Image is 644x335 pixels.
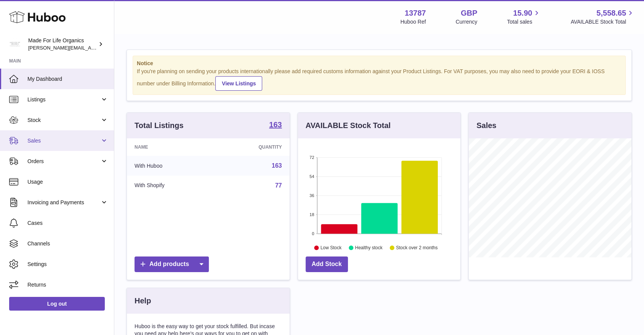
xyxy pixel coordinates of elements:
text: 0 [312,231,314,236]
a: 163 [269,121,282,130]
strong: Notice [137,60,622,67]
th: Name [127,138,215,156]
span: Stock [27,117,100,124]
span: [PERSON_NAME][EMAIL_ADDRESS][PERSON_NAME][DOMAIN_NAME] [28,45,194,51]
span: Channels [27,240,108,247]
span: Invoicing and Payments [27,199,100,206]
span: Orders [27,158,100,165]
td: With Shopify [127,176,215,196]
span: 5,558.65 [596,8,626,18]
span: Returns [27,281,108,289]
a: 163 [272,162,282,169]
a: 5,558.65 AVAILABLE Stock Total [570,8,635,26]
span: Usage [27,178,108,186]
div: If you're planning on sending your products internationally please add required customs informati... [137,68,622,91]
span: Listings [27,96,100,103]
text: Stock over 2 months [396,245,437,250]
h3: Total Listings [135,120,184,131]
span: Cases [27,220,108,227]
a: View Listings [215,76,262,91]
a: Add Stock [306,256,348,272]
text: 54 [309,174,314,179]
a: Add products [135,256,209,272]
div: Huboo Ref [400,18,426,26]
text: Low Stock [320,245,342,250]
a: 15.90 Total sales [507,8,541,26]
a: 77 [275,182,282,189]
span: My Dashboard [27,75,108,83]
h3: Help [135,296,151,306]
text: 36 [309,193,314,198]
th: Quantity [215,138,290,156]
div: Currency [456,18,477,26]
td: With Huboo [127,156,215,176]
h3: Sales [476,120,496,131]
span: AVAILABLE Stock Total [570,18,635,26]
strong: 163 [269,121,282,128]
div: Made For Life Organics [28,37,97,51]
strong: GBP [461,8,477,18]
span: Total sales [507,18,541,26]
a: Log out [9,297,105,311]
text: Healthy stock [355,245,383,250]
img: geoff.winwood@madeforlifeorganics.com [9,38,21,50]
h3: AVAILABLE Stock Total [306,120,391,131]
text: 72 [309,155,314,160]
span: Settings [27,261,108,268]
span: Sales [27,137,100,144]
strong: 13787 [405,8,426,18]
text: 18 [309,212,314,217]
span: 15.90 [513,8,532,18]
